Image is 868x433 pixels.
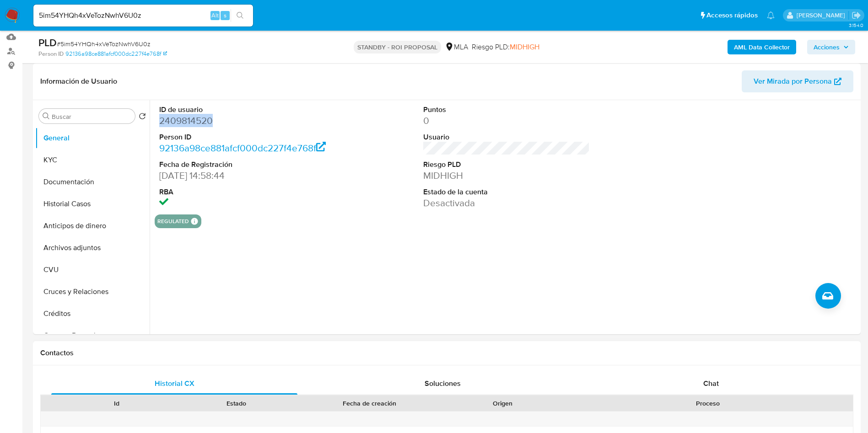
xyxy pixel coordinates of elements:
span: s [224,11,226,20]
dt: ID de usuario [159,105,326,115]
div: MLA [445,42,468,52]
span: Soluciones [425,378,461,389]
dt: Fecha de Registración [159,160,326,170]
b: AML Data Collector [734,40,790,54]
button: Historial Casos [35,193,150,215]
div: Fecha de creación [303,399,437,408]
button: Volver al orden por defecto [139,112,146,123]
button: Acciones [807,40,855,54]
dd: 2409814520 [159,114,326,127]
input: Buscar [52,112,131,121]
dt: Riesgo PLD [423,160,590,170]
a: 92136a98ce881afcf000dc227f4e768f [65,50,167,58]
span: MIDHIGH [510,42,539,52]
p: STANDBY - ROI PROPOSAL [354,41,441,53]
button: KYC [35,149,150,171]
a: Salir [852,11,861,20]
dt: Person ID [159,132,326,142]
span: Ver Mirada por Persona [754,70,832,92]
span: # 5im54YHQh4xVeTozNwhV6U0z [57,39,151,48]
dt: Estado de la cuenta [423,187,590,197]
div: Proceso [569,399,846,408]
div: Id [63,399,170,408]
span: Historial CX [155,378,194,389]
button: Ver Mirada por Persona [742,70,853,92]
button: Créditos [35,303,150,325]
h1: Información de Usuario [40,77,117,86]
b: PLD [38,35,57,50]
dt: Puntos [423,105,590,115]
button: AML Data Collector [728,40,796,54]
p: gustavo.deseta@mercadolibre.com [797,11,848,20]
div: Estado [183,399,290,408]
button: Cruces y Relaciones [35,281,150,303]
button: Buscar [43,112,50,120]
span: Accesos rápidos [706,11,758,20]
span: Riesgo PLD: [472,42,539,52]
dt: RBA [159,187,326,197]
span: Acciones [814,40,840,54]
h1: Contactos [40,348,853,358]
span: 3.154.0 [849,21,863,29]
button: Cuentas Bancarias [35,325,150,347]
dd: [DATE] 14:58:44 [159,169,326,182]
button: General [35,127,150,149]
button: regulated [157,219,189,223]
button: CVU [35,259,150,281]
dd: MIDHIGH [423,169,590,182]
span: Chat [703,378,719,389]
dd: Desactivada [423,197,590,209]
a: Notificaciones [767,11,775,19]
b: Person ID [38,50,64,58]
div: Origen [449,399,556,408]
dt: Usuario [423,132,590,142]
button: Anticipos de dinero [35,215,150,237]
span: Alt [211,11,219,20]
a: 92136a98ce881afcf000dc227f4e768f [159,141,326,155]
dd: 0 [423,114,590,127]
button: Documentación [35,171,150,193]
input: Buscar usuario o caso... [33,10,253,21]
button: search-icon [231,9,249,22]
button: Archivos adjuntos [35,237,150,259]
